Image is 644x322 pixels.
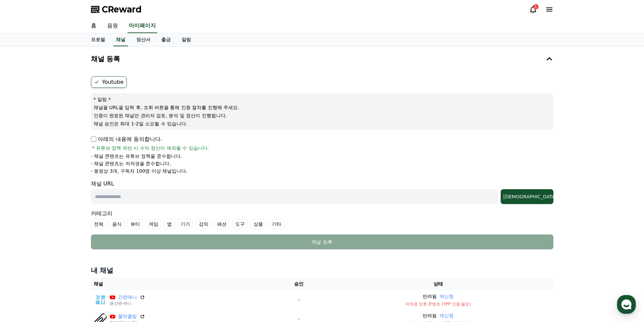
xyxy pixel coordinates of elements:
span: CReward [102,4,142,15]
label: 상품 [251,219,266,229]
p: - 채널 콘텐츠는 유튜브 정책을 준수합니다. [91,153,182,159]
p: 반려됨 [423,312,437,319]
a: CReward [91,4,142,15]
button: 채널 등록 [88,49,556,68]
a: 간편애니 [118,294,137,301]
p: 저작권 보호 콘텐츠 (YPP 인증 필요) [326,301,550,307]
a: 짤막클립 [118,313,137,320]
label: 앱 [164,219,175,229]
label: 뷰티 [127,219,143,229]
a: 1 [529,5,537,14]
p: - [278,296,320,303]
th: 채널 [91,278,275,290]
p: - 채널 콘텐츠는 저작권을 준수합니다. [91,160,171,167]
a: 설정 [87,214,130,231]
div: 채널 URL [91,180,553,204]
label: 강의 [196,219,211,229]
label: 기타 [269,219,284,229]
label: 도구 [232,219,248,229]
span: 대화 [62,225,70,230]
th: 상태 [323,278,553,290]
p: 채널을 URL을 입력 후, 조회 버튼을 통해 인증 절차를 진행해 주세요. [94,104,551,111]
h4: 내 채널 [91,266,553,275]
a: 홈 [86,19,102,33]
h4: 채널 등록 [91,55,120,63]
a: 대화 [45,214,87,231]
label: 패션 [214,219,230,229]
a: 마이페이지 [127,19,157,33]
button: 재신청 [439,293,454,300]
a: 알림 [176,33,196,46]
p: 반려됨 [423,293,437,300]
a: 프로필 [86,33,111,46]
label: 음식 [109,219,125,229]
p: 채널 승인은 최대 1-2일 소요될 수 있습니다. [94,120,551,127]
div: 1 [533,4,539,9]
p: 아래의 내용에 동의합니다. [91,135,162,143]
img: 간편애니 [94,293,107,307]
a: 출금 [156,33,176,46]
label: 기기 [177,219,193,229]
a: 음원 [102,19,123,33]
label: 게임 [146,219,161,229]
th: 승인 [275,278,323,290]
label: Youtube [91,76,127,88]
button: 재신청 [439,312,454,319]
button: [DEMOGRAPHIC_DATA] [501,189,553,204]
a: 채널 [113,33,128,46]
div: [DEMOGRAPHIC_DATA] [503,193,551,200]
p: @간편-애니 [110,301,145,306]
div: 채널 등록 [104,239,540,245]
span: 홈 [21,224,25,230]
a: 홈 [2,214,45,231]
span: 설정 [104,224,113,230]
p: - 동영상 3개, 구독자 100명 이상 채널입니다. [91,168,188,174]
span: * 유튜브 정책 위반 시 수익 정산이 제외될 수 있습니다. [92,145,209,151]
a: 정산서 [131,33,156,46]
p: 인증이 완료된 채널만 관리자 검토, 분석 및 정산이 진행됩니다. [94,112,551,119]
div: 카테고리 [91,209,553,229]
label: 전체 [91,219,106,229]
button: 채널 등록 [91,234,553,249]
